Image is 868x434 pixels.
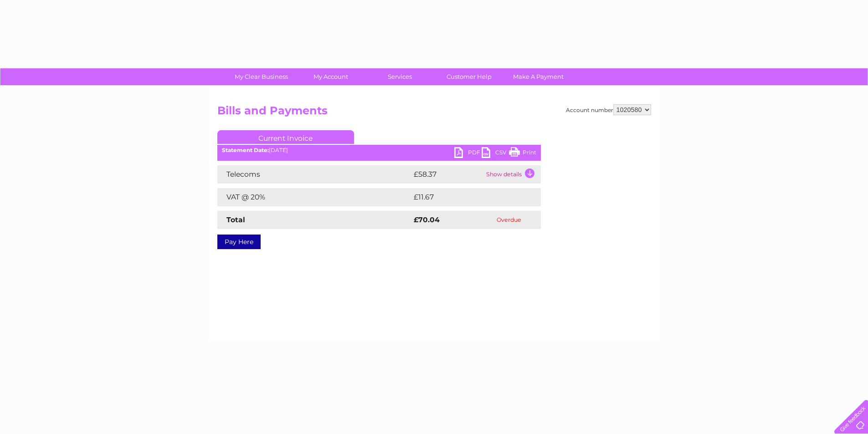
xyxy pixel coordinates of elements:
strong: £70.04 [414,215,440,224]
a: CSV [482,147,509,160]
div: [DATE] [217,147,541,153]
a: Print [509,147,536,160]
a: Pay Here [217,235,261,249]
a: My Account [293,68,368,85]
td: £58.37 [411,165,484,184]
td: Telecoms [217,165,411,184]
td: Show details [484,165,541,184]
a: Make A Payment [501,68,576,85]
a: Current Invoice [217,130,354,144]
b: Statement Date: [222,147,269,153]
div: Account number [566,104,651,115]
a: Customer Help [431,68,507,85]
a: My Clear Business [224,68,299,85]
h2: Bills and Payments [217,104,651,122]
td: Overdue [478,211,541,229]
td: £11.67 [411,188,521,206]
a: PDF [454,147,482,160]
td: VAT @ 20% [217,188,411,206]
strong: Total [226,215,245,224]
a: Services [362,68,437,85]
